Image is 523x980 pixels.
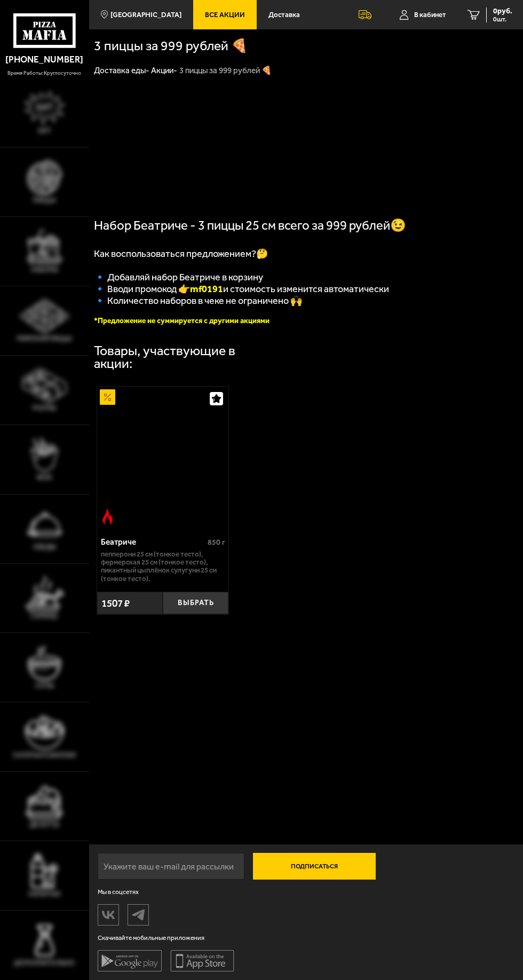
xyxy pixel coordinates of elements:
span: Скачивайте мобильные приложения [98,934,234,942]
span: Обеды [33,544,56,550]
span: Наборы [31,266,58,273]
b: mf0191 [190,283,223,295]
span: Горячее [30,613,58,620]
span: Все Акции [205,11,245,18]
button: Подписаться [253,853,376,880]
span: 🔹 Добавляй набор Беатриче в корзину [94,271,263,283]
span: Пицца [33,197,56,203]
span: Дополнительно [14,960,75,966]
h1: 3 пиццы за 999 рублей 🍕 [94,40,264,53]
span: 🔹 Количество наборов в чеке не ограничено 🙌 [94,295,302,307]
button: Выбрать [163,592,228,614]
p: Пепперони 25 см (тонкое тесто), Фермерская 25 см (тонкое тесто), Пикантный цыплёнок сулугуни 25 с... [101,550,225,583]
a: АкционныйОстрое блюдоБеатриче [97,387,229,527]
span: Как воспользоваться предложением?🤔 [94,248,268,260]
span: [GEOGRAPHIC_DATA] [110,11,181,18]
span: Роллы [33,405,56,411]
span: 0 руб. [493,7,512,15]
span: 1507 ₽ [101,597,130,609]
span: Набор Беатриче - 3 пиццы 25 см всего за 999 рублей😉 [94,218,406,233]
input: Укажите ваш e-mail для рассылки [98,853,244,880]
span: В кабинет [414,11,446,18]
a: Доставка еды- [94,66,149,75]
span: Салаты и закуски [13,752,76,758]
a: Акции- [151,66,177,75]
img: vk [98,905,118,924]
span: 0 шт. [493,16,512,22]
span: Римская пицца [17,335,72,342]
img: Острое блюдо [100,509,115,524]
span: Хит [38,128,51,134]
img: tg [128,905,148,924]
span: Напитки [28,891,60,897]
span: Доставка [268,11,300,18]
span: WOK [37,474,52,481]
span: Мы в соцсетях [98,888,234,896]
font: *Предложение не суммируется с другими акциями [94,316,270,325]
span: 850 г [208,538,225,547]
div: 3 пиццы за 999 рублей 🍕 [179,66,272,76]
span: Супы [35,683,54,689]
div: Беатриче [101,537,205,547]
span: 🔹 Вводи промокод 👉 и стоимость изменится автоматически [94,283,389,295]
div: Товары, участвующие в акции: [94,344,264,371]
img: Акционный [100,389,115,405]
span: Десерты [29,821,59,828]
